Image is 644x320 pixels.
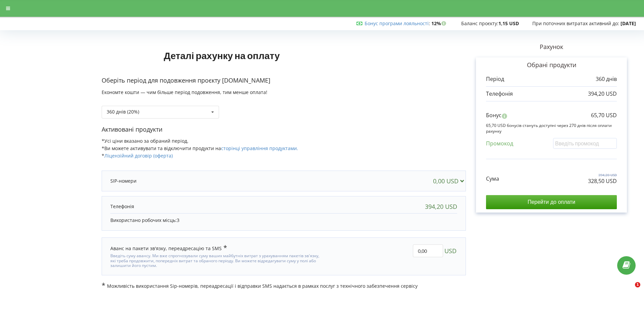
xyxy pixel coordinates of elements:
p: Активовані продукти [102,125,466,134]
p: Можливість використання Sip-номерів, переадресації і відправки SMS надається в рамках послуг з те... [102,282,466,289]
p: Телефонія [110,203,134,210]
p: Обрані продукти [486,61,617,70]
span: : [365,20,430,27]
p: Сума [486,175,499,183]
span: *Ви можете активувати та відключити продукти на [102,145,298,151]
span: Баланс проєкту: [461,20,498,27]
span: Економте кошти — чим більше період подовження, тим менше оплата! [102,89,267,95]
input: Перейти до оплати [486,195,617,209]
p: 65,70 USD [591,111,617,119]
a: Ліцензійний договір (оферта) [104,152,173,159]
div: Аванс на пакети зв'язку, переадресацію та SMS [110,244,227,252]
p: 328,50 USD [588,177,617,185]
a: сторінці управління продуктами. [221,145,298,151]
strong: 1,15 USD [498,20,519,27]
span: 3 [177,217,179,223]
h1: Деталі рахунку на оплату [102,39,342,72]
span: *Усі ціни вказано за обраний період. [102,138,189,144]
div: 0,00 USD [433,178,467,184]
p: SIP-номери [110,178,137,184]
span: 1 [635,282,640,287]
strong: [DATE] [621,20,636,27]
p: Рахунок [466,43,637,51]
div: 394,20 USD [425,203,457,210]
a: Бонус програми лояльності [365,20,429,27]
p: 65,70 USD бонусів стануть доступні через 270 днів після оплати рахунку [486,123,617,134]
p: 360 днів [596,75,617,83]
span: При поточних витратах активний до: [532,20,619,27]
span: USD [444,244,457,257]
p: 394,20 USD [588,90,617,98]
div: 360 днів (20%) [107,109,139,114]
p: Оберіть період для подовження проєкту [DOMAIN_NAME] [102,76,466,85]
iframe: Intercom live chat [621,282,637,298]
p: Промокод [486,140,513,147]
input: Введіть промокод [553,138,617,148]
strong: 12% [431,20,448,27]
p: Використано робочих місць: [110,217,457,224]
div: Введіть суму авансу. Ми вже спрогнозували суму ваших майбутніх витрат з урахуванням пакетів зв'яз... [110,252,324,268]
p: Період [486,75,504,83]
p: Бонус [486,111,501,119]
p: Телефонія [486,90,513,98]
p: 394,20 USD [588,173,617,177]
